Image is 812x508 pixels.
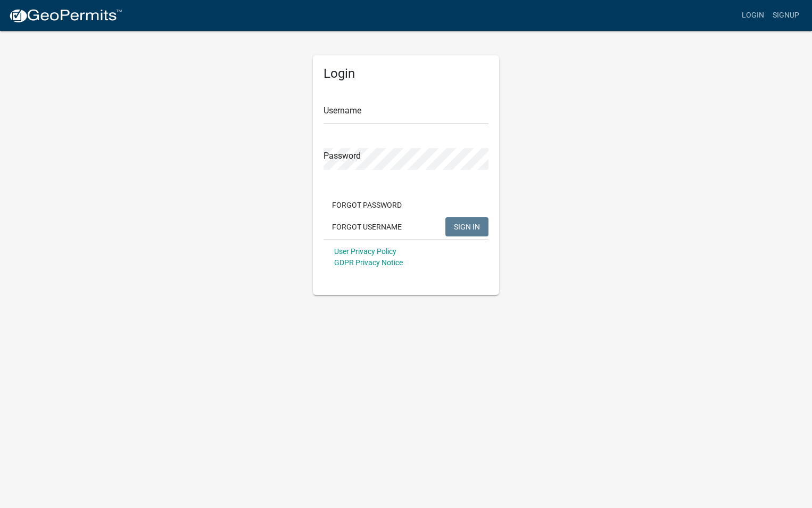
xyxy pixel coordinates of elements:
[324,217,410,236] button: Forgot Username
[768,5,803,26] a: Signup
[334,247,396,256] a: User Privacy Policy
[324,195,410,215] button: Forgot Password
[334,258,403,267] a: GDPR Privacy Notice
[738,5,768,26] a: Login
[454,222,480,231] span: SIGN IN
[445,217,488,236] button: SIGN IN
[324,66,488,81] h5: Login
